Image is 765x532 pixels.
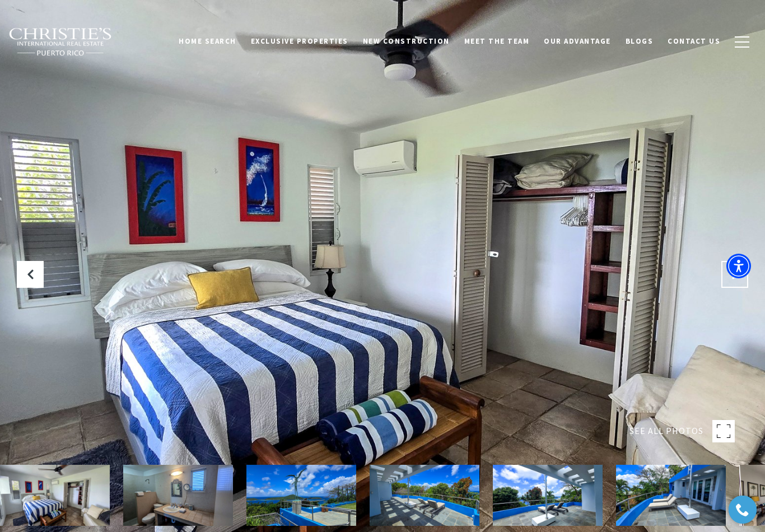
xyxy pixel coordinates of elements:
[251,36,348,46] span: Exclusive Properties
[727,26,757,58] button: button
[363,36,450,46] span: New Construction
[537,31,618,52] a: Our Advantage
[356,31,457,52] a: New Construction
[8,27,113,57] img: Christie's International Real Estate black text logo
[171,31,244,52] a: Home Search
[544,36,611,46] span: Our Advantage
[629,424,703,438] span: SEE ALL PHOTOS
[626,36,654,46] span: Blogs
[123,465,233,526] img: 3 LA QUINTA MELONES BEACH BARRIO FLAMENCO
[17,261,44,288] button: Previous Slide
[457,31,537,52] a: Meet the Team
[244,31,356,52] a: Exclusive Properties
[616,465,726,526] img: 3 LA QUINTA MELONES BEACH BARRIO FLAMENCO
[726,254,751,278] div: Accessibility Menu
[246,465,356,526] img: 3 LA QUINTA MELONES BEACH BARRIO FLAMENCO
[493,465,603,526] img: 3 LA QUINTA MELONES BEACH BARRIO FLAMENCO
[668,36,720,46] span: Contact Us
[370,465,479,526] img: 3 LA QUINTA MELONES BEACH BARRIO FLAMENCO
[618,31,661,52] a: Blogs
